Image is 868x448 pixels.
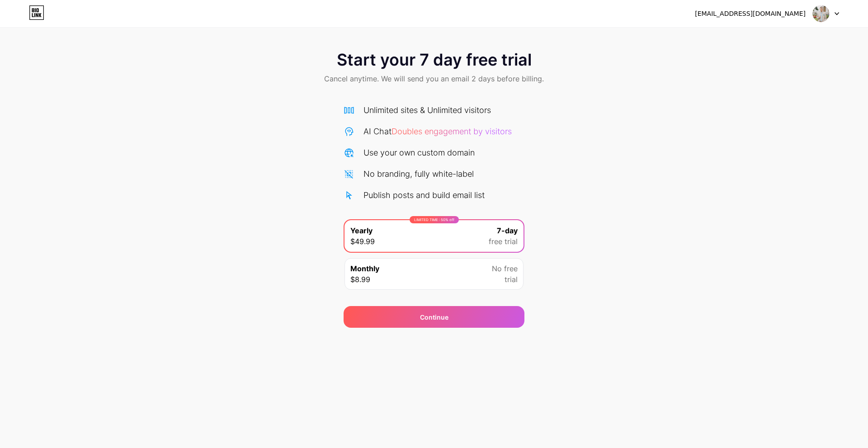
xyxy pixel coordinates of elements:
div: No branding, fully white-label [363,168,474,180]
span: 7-day [497,225,518,236]
span: trial [505,274,518,285]
div: LIMITED TIME : 50% off [410,216,459,223]
span: $49.99 [350,236,375,247]
span: Cancel anytime. We will send you an email 2 days before billing. [324,73,544,84]
span: $8.99 [350,274,370,285]
span: Start your 7 day free trial [337,51,532,69]
div: AI Chat [363,125,512,137]
div: [EMAIL_ADDRESS][DOMAIN_NAME] [695,9,806,19]
div: Continue [420,312,448,322]
div: Unlimited sites & Unlimited visitors [363,104,491,116]
div: Publish posts and build email list [363,189,485,201]
span: Doubles engagement by visitors [392,127,512,136]
div: Use your own custom domain [363,146,475,159]
img: cesarcaracciolo [812,5,830,22]
span: free trial [489,236,518,247]
span: Monthly [350,263,379,274]
span: Yearly [350,225,373,236]
span: No free [492,263,518,274]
